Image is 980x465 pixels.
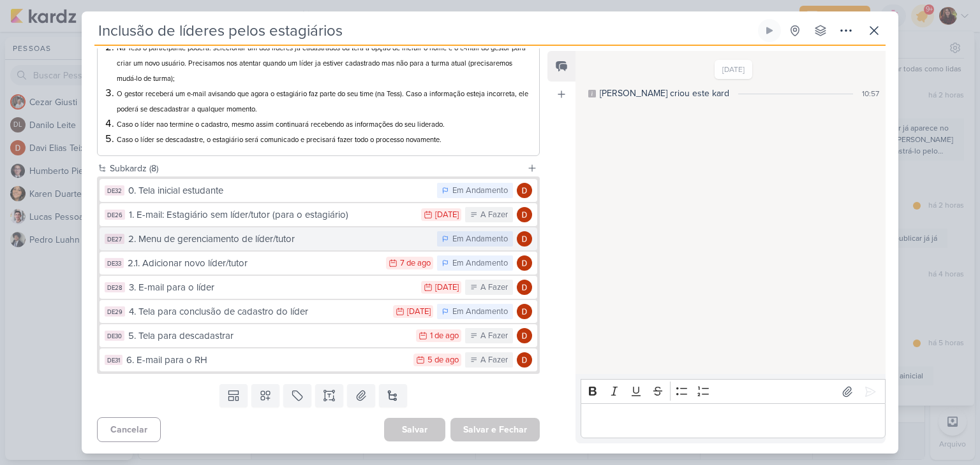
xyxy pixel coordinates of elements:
div: Ligar relógio [764,25,775,36]
div: DE33 [105,258,124,268]
img: Davi Elias Teixeira [517,207,532,222]
div: 2.1. Adicionar novo líder/tutor [128,256,380,271]
div: Em Andamento [452,185,508,197]
div: A Fazer [480,209,508,222]
div: 2. Menu de gerenciamento de líder/tutor [128,232,431,247]
div: DE30 [105,331,124,341]
div: DE29 [105,306,125,317]
div: [DATE] [407,308,431,316]
img: Davi Elias Teixeira [517,304,532,319]
div: 1. E-mail: Estagiário sem líder/tutor (para o estagiário) [129,208,415,222]
div: Editor editing area: main [97,15,540,157]
div: A Fazer [480,354,508,367]
div: 7 de ago [400,259,431,268]
span: Caso o líder se descadastre, o estagiário será comunicado e precisará fazer todo o processo novam... [117,136,442,144]
div: Editor editing area: main [581,403,886,438]
img: Davi Elias Teixeira [517,352,532,368]
button: Cancelar [97,417,161,442]
button: DE28 3. E-mail para o líder [DATE] A Fazer [100,276,537,299]
div: DE28 [105,282,125,292]
img: Davi Elias Teixeira [517,280,532,295]
span: Caso o líder nao termine o cadastro, mesmo assim continuará recebendo as informações do seu lider... [117,120,445,129]
button: DE32 0. Tela inicial estudante Em Andamento [100,179,537,202]
div: 6. E-mail para o RH [126,353,407,368]
div: 5. Tela para descadastrar [128,329,410,343]
div: Em Andamento [452,233,508,246]
button: DE27 2. Menu de gerenciamento de líder/tutor Em Andamento [100,227,537,250]
div: A Fazer [480,282,508,294]
div: 3. E-mail para o líder [129,280,415,295]
div: A Fazer [480,330,508,343]
img: Davi Elias Teixeira [517,231,532,247]
button: DE33 2.1. Adicionar novo líder/tutor 7 de ago Em Andamento [100,252,537,275]
div: 0. Tela inicial estudante [128,183,431,198]
div: Subkardz (8) [110,162,522,175]
div: Em Andamento [452,257,508,270]
button: DE30 5. Tela para descadastrar 1 de ago A Fazer [100,324,537,347]
div: Em Andamento [452,306,508,318]
div: DE27 [105,234,124,244]
button: DE26 1. E-mail: Estagiário sem líder/tutor (para o estagiário) [DATE] A Fazer [100,203,537,226]
div: DE31 [105,355,122,365]
div: 4. Tela para conclusão de cadastro do líder [129,304,387,319]
img: Davi Elias Teixeira [517,328,532,343]
span: Na Tess o participante poderá: selecionar um dos líderes já cadastrados ou terá a opção de inclui... [117,44,526,83]
div: DE26 [105,210,125,220]
img: Davi Elias Teixeira [517,255,532,271]
div: 10:57 [862,88,879,99]
input: Kard Sem Título [94,19,755,42]
div: 5 de ago [427,356,459,364]
div: Editor toolbar [581,379,886,404]
div: [DATE] [435,211,459,219]
button: DE31 6. E-mail para o RH 5 de ago A Fazer [100,348,537,371]
div: [DATE] [435,283,459,292]
button: DE29 4. Tela para conclusão de cadastro do líder [DATE] Em Andamento [100,300,537,323]
span: O gestor receberá um e-mail avisando que agora o estagiário faz parte do seu time (na Tess). Caso... [117,90,528,113]
div: 1 de ago [430,332,459,340]
div: [PERSON_NAME] criou este kard [600,87,729,100]
div: DE32 [105,185,124,196]
img: Davi Elias Teixeira [517,183,532,198]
